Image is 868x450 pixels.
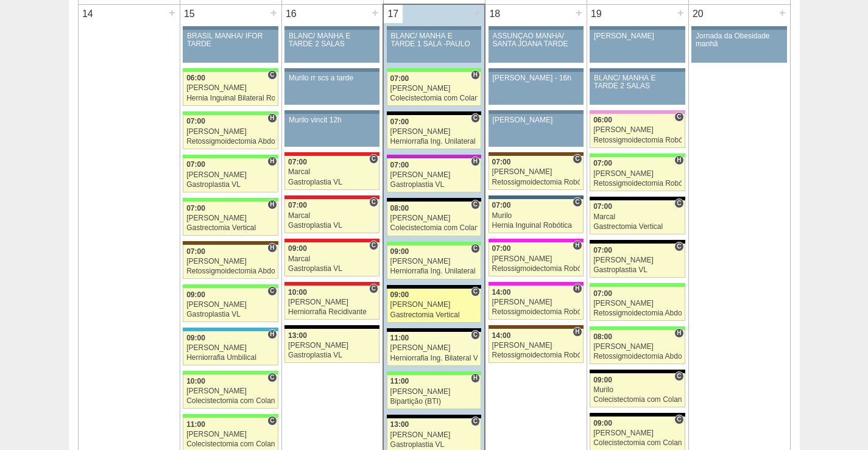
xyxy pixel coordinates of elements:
[492,158,511,166] span: 07:00
[186,74,205,82] span: 06:00
[573,327,582,337] span: Hospital
[288,351,376,359] div: Gastroplastia VL
[387,371,481,375] div: Key: Brasil
[183,241,278,245] div: Key: Santa Joana
[186,420,205,429] span: 11:00
[288,201,307,209] span: 07:00
[587,5,606,23] div: 19
[574,5,584,21] div: +
[267,70,277,80] span: Consultório
[186,84,275,92] div: [PERSON_NAME]
[593,289,612,298] span: 07:00
[573,241,582,250] span: Hospital
[186,267,275,275] div: Retossigmoidectomia Abdominal VL
[390,214,478,222] div: [PERSON_NAME]
[390,267,478,275] div: Herniorrafia Ing. Unilateral VL
[593,170,682,178] div: [PERSON_NAME]
[471,373,480,383] span: Hospital
[471,156,480,166] span: Hospital
[267,113,277,123] span: Hospital
[387,375,481,409] a: H 11:00 [PERSON_NAME] Bipartição (BTI)
[471,417,480,426] span: Consultório
[593,126,682,134] div: [PERSON_NAME]
[573,154,582,164] span: Consultório
[489,282,584,286] div: Key: Pro Matre
[390,247,409,256] span: 09:00
[492,342,580,350] div: [PERSON_NAME]
[492,168,580,176] div: [PERSON_NAME]
[288,212,376,220] div: Marcal
[186,181,275,189] div: Gastroplastia VL
[186,387,275,395] div: [PERSON_NAME]
[590,373,685,407] a: C 09:00 Murilo Colecistectomia com Colangiografia VL
[590,240,685,244] div: Key: Blanc
[288,308,376,316] div: Herniorrafia Recidivante
[593,376,612,384] span: 09:00
[183,198,278,202] div: Key: Brasil
[390,128,478,136] div: [PERSON_NAME]
[691,26,786,30] div: Key: Aviso
[489,156,584,190] a: C 07:00 [PERSON_NAME] Retossigmoidectomia Robótica
[489,199,584,233] a: C 07:00 Murilo Hernia Inguinal Robótica
[471,5,482,21] div: +
[590,330,685,364] a: H 08:00 [PERSON_NAME] Retossigmoidectomia Abdominal VL
[387,289,481,323] a: C 09:00 [PERSON_NAME] Gastrectomia Vertical
[593,419,612,427] span: 09:00
[186,301,275,309] div: [PERSON_NAME]
[590,244,685,278] a: C 07:00 [PERSON_NAME] Gastroplastia VL
[390,334,409,342] span: 11:00
[593,396,682,404] div: Colecistectomia com Colangiografia VL
[489,152,584,156] div: Key: Santa Joana
[390,74,409,83] span: 07:00
[593,223,682,231] div: Gastrectomia Vertical
[267,416,277,426] span: Consultório
[390,171,478,179] div: [PERSON_NAME]
[369,197,378,207] span: Consultório
[183,202,278,236] a: H 07:00 [PERSON_NAME] Gastrectomia Vertical
[269,5,279,21] div: +
[492,222,580,230] div: Hernia Inguinal Robótica
[593,246,612,255] span: 07:00
[186,94,275,102] div: Hernia Inguinal Bilateral Robótica
[492,212,580,220] div: Murilo
[391,32,478,48] div: BLANC/ MANHÃ E TARDE 1 SALA -PAULO
[593,116,612,124] span: 06:00
[183,115,278,149] a: H 07:00 [PERSON_NAME] Retossigmoidectomia Abdominal VL
[590,26,685,30] div: Key: Aviso
[387,245,481,279] a: C 09:00 [PERSON_NAME] Herniorrafia Ing. Unilateral VL
[387,202,481,236] a: C 08:00 [PERSON_NAME] Colecistectomia com Colangiografia VL
[390,377,409,385] span: 11:00
[267,156,277,166] span: Hospital
[590,157,685,191] a: H 07:00 [PERSON_NAME] Retossigmoidectomia Robótica
[590,370,685,373] div: Key: Blanc
[590,72,685,105] a: BLANC/ MANHÃ E TARDE 2 SALAS
[489,68,584,72] div: Key: Aviso
[593,159,612,167] span: 07:00
[284,286,379,320] a: C 10:00 [PERSON_NAME] Herniorrafia Recidivante
[284,156,379,190] a: C 07:00 Marcal Gastroplastia VL
[493,32,579,48] div: ASSUNÇÃO MANHÃ/ SANTA JOANA TARDE
[289,32,375,48] div: BLANC/ MANHÃ E TARDE 2 SALAS
[288,168,376,176] div: Marcal
[284,152,379,156] div: Key: Assunção
[387,115,481,149] a: C 07:00 [PERSON_NAME] Herniorrafia Ing. Unilateral VL
[186,290,205,299] span: 09:00
[489,242,584,276] a: H 07:00 [PERSON_NAME] Retossigmoidectomia Robótica
[284,110,379,114] div: Key: Aviso
[284,68,379,72] div: Key: Aviso
[676,5,686,21] div: +
[590,413,685,417] div: Key: Blanc
[282,5,301,23] div: 16
[284,114,379,147] a: Murilo vincit 12h
[288,288,307,297] span: 10:00
[674,112,683,122] span: Consultório
[593,343,682,351] div: [PERSON_NAME]
[284,329,379,363] a: 13:00 [PERSON_NAME] Gastroplastia VL
[289,116,375,124] div: Murilo vincit 12h
[390,258,478,265] div: [PERSON_NAME]
[387,155,481,158] div: Key: Maria Braido
[267,200,277,209] span: Hospital
[284,26,379,30] div: Key: Aviso
[284,72,379,105] a: Murilo rr scs a tarde
[390,388,478,396] div: [PERSON_NAME]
